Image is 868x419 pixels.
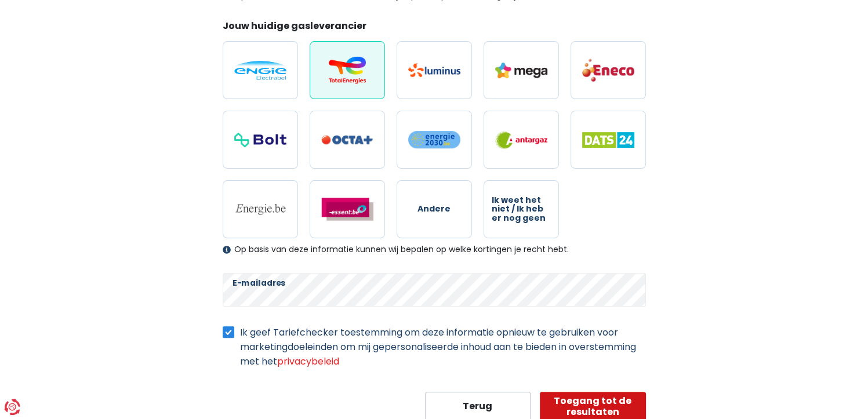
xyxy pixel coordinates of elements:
img: Luminus [408,63,460,77]
img: Octa+ [321,135,373,145]
img: Bolt [234,133,286,147]
a: privacybeleid [277,355,339,368]
img: Mega [495,63,547,78]
img: Antargaz [495,131,547,149]
img: Energie.be [234,203,286,216]
img: Engie / Electrabel [234,61,286,80]
img: Total Energies / Lampiris [321,56,373,84]
div: Op basis van deze informatie kunnen wij bepalen op welke kortingen je recht hebt. [223,245,646,254]
span: Andere [417,205,451,213]
img: Energie2030 [408,130,460,149]
img: Dats 24 [582,132,634,148]
span: Ik weet het niet / Ik heb er nog geen [492,196,551,223]
label: Ik geef Tariefchecker toestemming om deze informatie opnieuw te gebruiken voor marketingdoeleinde... [240,325,646,369]
legend: Jouw huidige gasleverancier [223,19,646,37]
img: Eneco [582,58,634,82]
img: Essent [321,198,373,221]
